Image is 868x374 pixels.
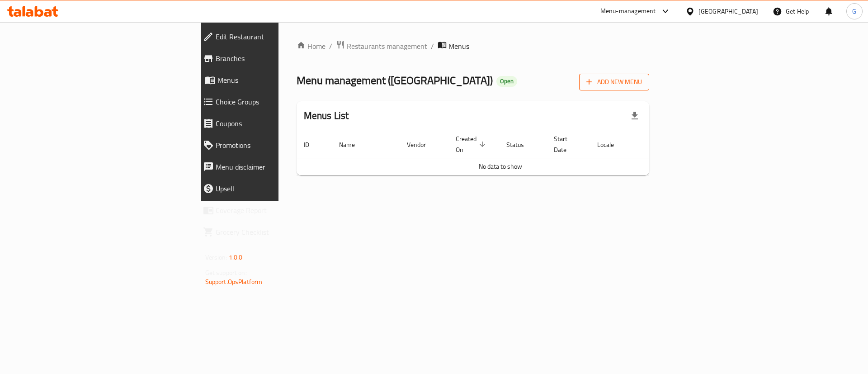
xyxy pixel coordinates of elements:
span: Menu disclaimer [216,161,339,172]
a: Support.OpsPlatform [205,276,263,288]
button: Add New Menu [579,74,649,90]
span: Edit Restaurant [216,31,339,42]
span: Get support on: [205,267,247,279]
a: Menu disclaimer [196,156,346,178]
h2: Menus List [304,109,349,123]
span: Upsell [216,183,339,194]
a: Edit Restaurant [196,26,346,47]
span: Vendor [407,139,438,150]
a: Coverage Report [196,199,346,221]
a: Restaurants management [336,40,427,52]
li: / [431,41,434,52]
span: Grocery Checklist [216,227,339,237]
span: Version: [205,251,227,263]
a: Coupons [196,113,346,134]
span: 1.0.0 [229,251,243,263]
span: Status [506,139,536,150]
span: Start Date [554,133,579,155]
a: Branches [196,47,346,69]
span: Created On [456,133,488,155]
span: Branches [216,53,339,64]
span: Restaurants management [347,41,427,52]
span: Coverage Report [216,205,339,216]
a: Grocery Checklist [196,221,346,243]
a: Choice Groups [196,91,346,113]
div: [GEOGRAPHIC_DATA] [698,6,758,16]
a: Promotions [196,134,346,156]
span: Open [496,77,517,85]
a: Menus [196,69,346,91]
span: Menus [448,41,469,52]
span: Coupons [216,118,339,129]
span: Name [339,139,367,150]
span: Menu management ( [GEOGRAPHIC_DATA] ) [297,70,493,90]
div: Export file [624,105,646,127]
span: Add New Menu [586,76,642,88]
th: Actions [637,131,704,158]
span: Menus [217,75,339,85]
span: Promotions [216,140,339,151]
div: Open [496,76,517,87]
span: Choice Groups [216,96,339,107]
span: Locale [597,139,626,150]
span: ID [304,139,321,150]
nav: breadcrumb [297,40,650,52]
span: G [852,6,856,16]
a: Upsell [196,178,346,199]
table: enhanced table [297,131,704,175]
span: No data to show [479,161,522,172]
div: Menu-management [600,6,656,17]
